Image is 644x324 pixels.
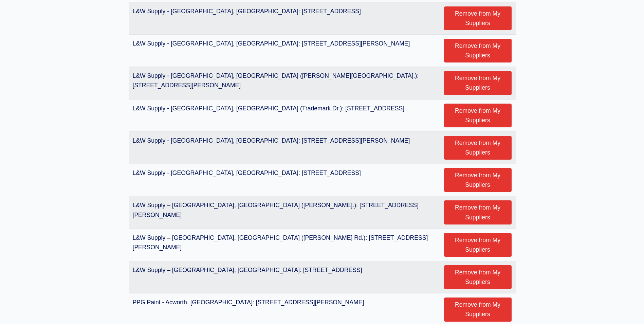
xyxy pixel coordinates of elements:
[133,137,410,144] a: L&W Supply - [GEOGRAPHIC_DATA], [GEOGRAPHIC_DATA]: [STREET_ADDRESS][PERSON_NAME]
[133,105,405,112] a: L&W Supply - [GEOGRAPHIC_DATA], [GEOGRAPHIC_DATA] (Trademark Dr.): [STREET_ADDRESS]
[444,71,512,95] button: Remove from My Suppliers
[444,104,512,127] button: Remove from My Suppliers
[133,72,419,89] a: L&W Supply - [GEOGRAPHIC_DATA], [GEOGRAPHIC_DATA] ([PERSON_NAME][GEOGRAPHIC_DATA].): [STREET_ADDR...
[444,265,512,289] button: Remove from My Suppliers
[444,233,512,257] button: Remove from My Suppliers
[133,8,361,15] a: L&W Supply - [GEOGRAPHIC_DATA], [GEOGRAPHIC_DATA]: [STREET_ADDRESS]
[133,169,361,176] a: L&W Supply - [GEOGRAPHIC_DATA], [GEOGRAPHIC_DATA]: [STREET_ADDRESS]
[444,168,512,192] button: Remove from My Suppliers
[133,299,364,306] a: PPG Paint - Acworth, [GEOGRAPHIC_DATA]: [STREET_ADDRESS][PERSON_NAME]
[133,202,419,218] a: L&W Supply – [GEOGRAPHIC_DATA], [GEOGRAPHIC_DATA] ([PERSON_NAME].): [STREET_ADDRESS][PERSON_NAME]
[133,267,362,273] a: L&W Supply – [GEOGRAPHIC_DATA], [GEOGRAPHIC_DATA]: [STREET_ADDRESS]
[444,200,512,224] button: Remove from My Suppliers
[133,234,428,251] a: L&W Supply – [GEOGRAPHIC_DATA], [GEOGRAPHIC_DATA] ([PERSON_NAME] Rd.): [STREET_ADDRESS][PERSON_NAME]
[444,298,512,321] button: Remove from My Suppliers
[444,136,512,160] button: Remove from My Suppliers
[444,6,512,30] button: Remove from My Suppliers
[133,40,410,47] a: L&W Supply - [GEOGRAPHIC_DATA], [GEOGRAPHIC_DATA]: [STREET_ADDRESS][PERSON_NAME]
[444,39,512,62] button: Remove from My Suppliers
